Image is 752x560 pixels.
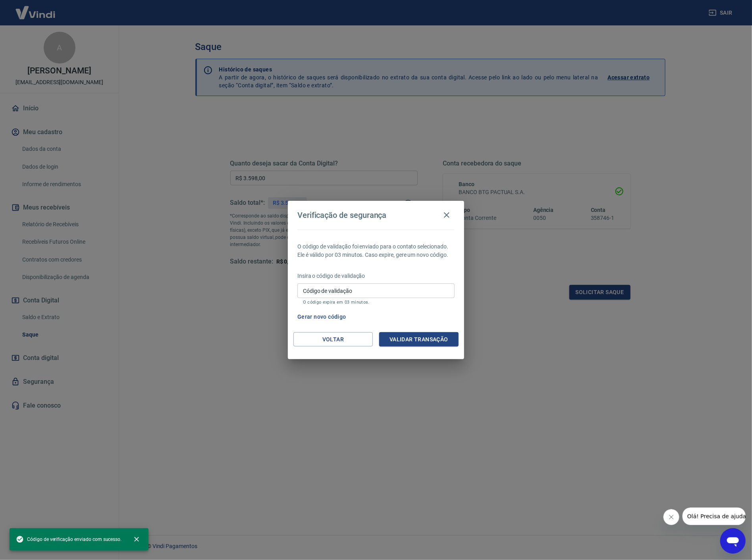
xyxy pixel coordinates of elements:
p: O código expira em 03 minutos. [303,300,449,305]
p: O código de validação foi enviado para o contato selecionado. Ele é válido por 03 minutos. Caso e... [297,242,455,259]
button: Validar transação [379,332,459,347]
span: Olá! Precisa de ajuda? [5,6,67,12]
p: Insira o código de validação [297,272,455,280]
iframe: Mensagem da empresa [683,508,746,525]
span: Código de verificação enviado com sucesso. [16,535,121,543]
button: Gerar novo código [294,310,349,324]
iframe: Botão para abrir a janela de mensagens [720,528,746,554]
h4: Verificação de segurança [297,210,387,220]
button: close [128,531,145,548]
iframe: Fechar mensagem [663,509,679,525]
button: Voltar [293,332,373,347]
